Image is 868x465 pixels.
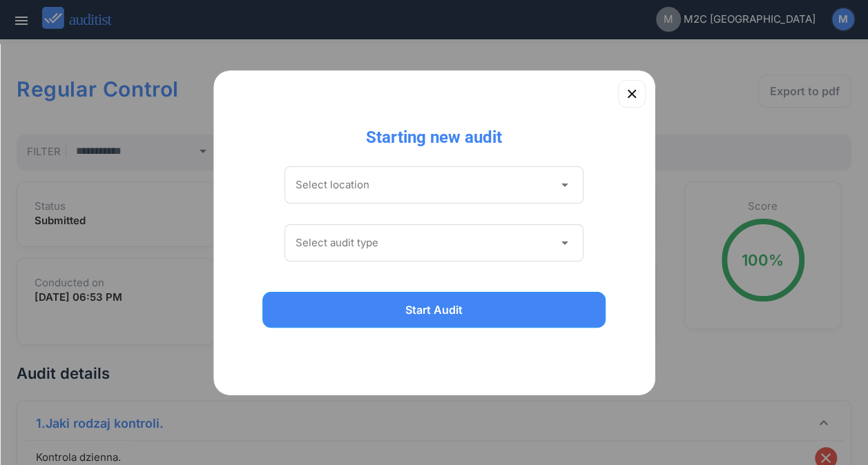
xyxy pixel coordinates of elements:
input: Select audit type [296,232,554,254]
div: Starting new audit [355,115,513,148]
i: arrow_drop_down [556,177,572,193]
button: Start Audit [262,292,606,328]
i: arrow_drop_down [556,235,572,251]
input: Select location [296,174,554,196]
div: Start Audit [280,301,588,318]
